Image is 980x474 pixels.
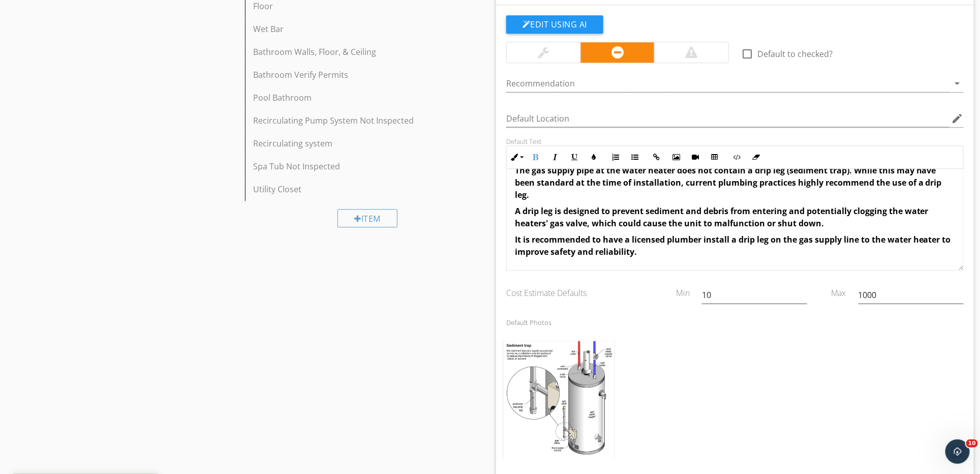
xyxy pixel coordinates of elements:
[657,279,696,299] div: Min
[813,279,852,299] div: Max
[506,15,603,34] button: Edit Using AI
[584,147,603,167] button: Colors
[515,165,942,200] strong: The gas supply pipe at the water heater does not contain a drip leg (sediment trap). While this m...
[625,147,645,167] button: Unordered List
[253,114,447,127] div: Recirculating Pump System Not Inspected
[506,137,964,145] div: Default Text
[686,147,705,167] button: Insert Video
[952,77,964,90] i: arrow_drop_down
[253,183,447,195] div: Utility Closet
[606,147,625,167] button: Ordered List
[727,147,746,167] button: Code View
[253,69,447,81] div: Bathroom Verify Permits
[338,209,397,227] div: Item
[966,439,978,448] span: 10
[507,147,526,167] button: Inline Style
[647,147,666,167] button: Insert Link (Ctrl+K)
[515,205,929,229] strong: A drip leg is designed to prevent sediment and debris from entering and potentially clogging the ...
[500,279,657,299] div: Cost Estimate Defaults
[757,49,833,59] label: Default to checked?
[746,147,765,167] button: Clear Formatting
[253,46,447,58] div: Bathroom Walls, Floor, & Ceiling
[515,234,951,257] strong: It is recommended to have a licensed plumber install a drip leg on the gas supply line to the wat...
[666,147,686,167] button: Insert Image (Ctrl+P)
[253,160,447,172] div: Spa Tub Not Inspected
[506,110,950,127] input: Default Location
[526,147,545,167] button: Bold (Ctrl+B)
[545,147,565,167] button: Italic (Ctrl+I)
[506,318,552,327] label: Default Photos
[952,112,964,125] i: edit
[253,137,447,150] div: Recirculating system
[253,23,447,35] div: Wet Bar
[253,92,447,104] div: Pool Bathroom
[705,147,724,167] button: Insert Table
[945,439,970,464] iframe: Intercom live chat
